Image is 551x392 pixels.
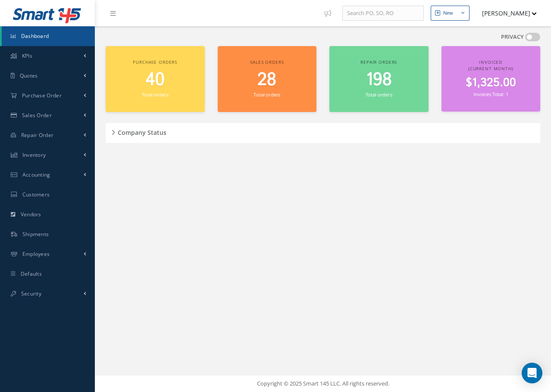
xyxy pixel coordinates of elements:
div: Open Intercom Messenger [522,363,542,383]
span: Customers [22,191,50,198]
a: Invoiced (Current Month) $1,325.00 Invoices Total: 1 [441,46,541,112]
span: Accounting [22,171,50,178]
small: Total orders [366,91,392,98]
span: Invoiced [479,59,502,65]
div: Copyright © 2025 Smart 145 LLC. All rights reserved. [103,380,542,388]
a: Purchase orders 40 Total orders [106,46,205,112]
small: Invoices Total: 1 [473,91,508,97]
span: $1,325.00 [466,75,516,91]
span: (Current Month) [468,65,513,72]
span: 28 [257,68,276,92]
span: Purchase Order [22,92,62,99]
a: Dashboard [2,26,95,46]
span: Inventory [22,151,46,159]
span: Repair orders [360,59,397,65]
span: Vendors [21,211,41,218]
input: Search PO, SO, RO [342,6,424,21]
span: Quotes [20,72,38,79]
label: PRIVACY [501,33,524,41]
div: New [443,9,453,17]
a: Repair orders 198 Total orders [329,46,429,112]
span: KPIs [22,52,32,59]
span: Sales Order [22,112,52,119]
span: 198 [366,68,392,92]
span: Shipments [22,230,49,238]
span: Purchase orders [133,59,177,65]
span: Repair Order [21,131,54,139]
span: Dashboard [21,32,49,40]
small: Total orders [254,91,280,98]
small: Total orders [142,91,169,98]
span: 40 [146,68,165,92]
span: Employees [22,250,50,258]
a: Sales orders 28 Total orders [218,46,317,112]
button: [PERSON_NAME] [474,5,537,22]
h5: Company Status [115,126,166,137]
span: Security [21,290,41,297]
span: Defaults [21,270,42,277]
button: New [431,6,470,21]
span: Sales orders [250,59,284,65]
